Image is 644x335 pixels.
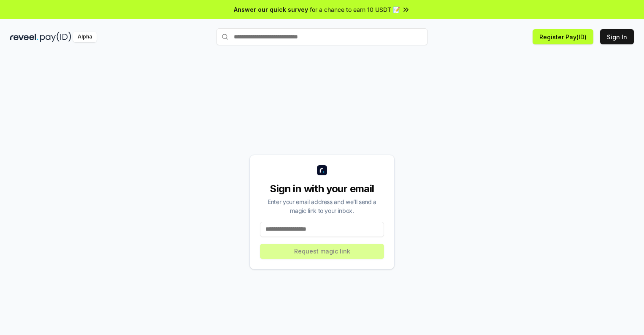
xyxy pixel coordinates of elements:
div: Enter your email address and we’ll send a magic link to your inbox. [260,197,384,215]
img: pay_id [40,32,71,42]
div: Alpha [73,32,97,42]
button: Register Pay(ID) [533,29,593,44]
button: Sign In [600,29,634,44]
div: Sign in with your email [260,182,384,196]
span: for a chance to earn 10 USDT 📝 [310,5,400,14]
span: Answer our quick survey [234,5,308,14]
img: logo_small [317,165,327,175]
img: reveel_dark [10,32,38,42]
